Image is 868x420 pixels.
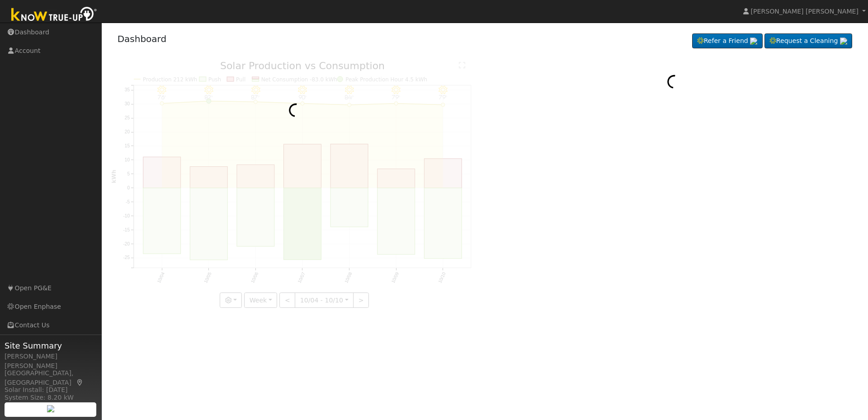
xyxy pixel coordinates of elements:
img: retrieve [750,38,757,45]
a: Request a Cleaning [764,33,852,49]
div: [PERSON_NAME] [PERSON_NAME] [5,352,97,371]
a: Map [76,379,84,386]
a: Refer a Friend [692,33,763,49]
div: System Size: 8.20 kW [5,393,97,402]
img: retrieve [840,38,847,45]
img: retrieve [47,405,54,412]
a: Dashboard [118,33,167,44]
img: Know True-Up [7,5,102,25]
span: Site Summary [5,340,97,352]
div: [GEOGRAPHIC_DATA], [GEOGRAPHIC_DATA] [5,368,97,387]
span: [PERSON_NAME] [PERSON_NAME] [751,8,859,15]
div: Solar Install: [DATE] [5,385,97,395]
